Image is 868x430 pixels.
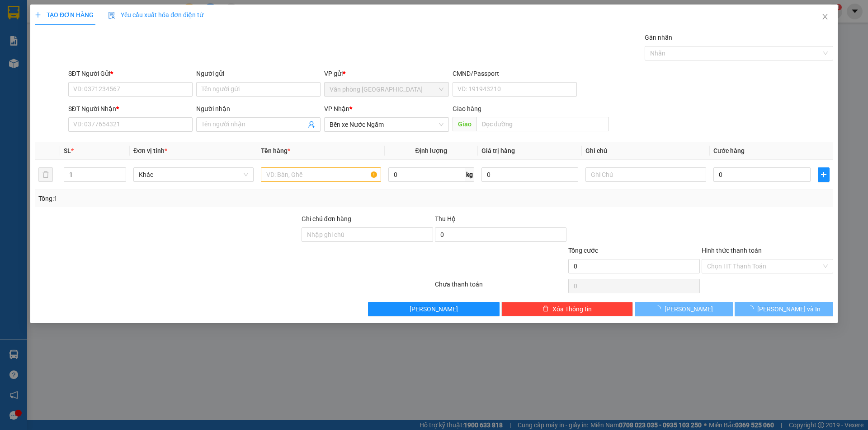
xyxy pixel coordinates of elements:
[582,142,710,160] th: Ghi chú
[302,215,351,222] label: Ghi chú đơn hàng
[368,302,500,316] button: [PERSON_NAME]
[410,304,458,314] span: [PERSON_NAME]
[38,194,335,203] div: Tổng: 1
[108,12,115,19] img: icon
[747,305,757,312] span: loading
[325,105,350,112] span: VP Nhận
[586,167,706,182] input: Ghi Chú
[635,302,733,316] button: [PERSON_NAME]
[35,11,94,18] span: TẠO ĐƠN HÀNG
[757,304,821,314] span: [PERSON_NAME] và In
[434,279,567,295] div: Chưa thanh toán
[261,147,290,154] span: Tên hàng
[476,117,609,131] input: Dọc đường
[133,147,167,154] span: Đơn vị tính
[35,12,41,18] span: plus
[818,167,830,182] button: plus
[568,247,598,254] span: Tổng cước
[139,168,248,181] span: Khác
[325,69,449,79] div: VP gửi
[702,247,762,254] label: Hình thức thanh toán
[196,69,321,79] div: Người gửi
[308,121,316,128] span: user-add
[481,167,579,182] input: 0
[261,167,381,182] input: VD: Bàn, Ghế
[818,171,829,178] span: plus
[645,34,672,41] label: Gán nhãn
[453,105,481,112] span: Giao hàng
[415,147,448,154] span: Định lượng
[302,227,433,242] input: Ghi chú đơn hàng
[552,304,592,314] span: Xóa Thông tin
[502,302,633,316] button: deleteXóa Thông tin
[735,302,833,316] button: [PERSON_NAME] và In
[108,11,203,18] span: Yêu cầu xuất hóa đơn điện tử
[821,13,829,20] span: close
[68,104,193,114] div: SĐT Người Nhận
[64,147,71,154] span: SL
[38,167,53,182] button: delete
[435,215,456,222] span: Thu Hộ
[542,305,549,313] span: delete
[713,147,745,154] span: Cước hàng
[330,83,443,96] span: Văn phòng Đà Lạt
[465,167,474,182] span: kg
[665,304,713,314] span: [PERSON_NAME]
[812,5,838,30] button: Close
[196,104,321,114] div: Người nhận
[655,305,665,312] span: loading
[481,147,515,154] span: Giá trị hàng
[453,117,476,131] span: Giao
[453,69,577,79] div: CMND/Passport
[330,118,443,131] span: Bến xe Nước Ngầm
[68,69,193,79] div: SĐT Người Gửi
